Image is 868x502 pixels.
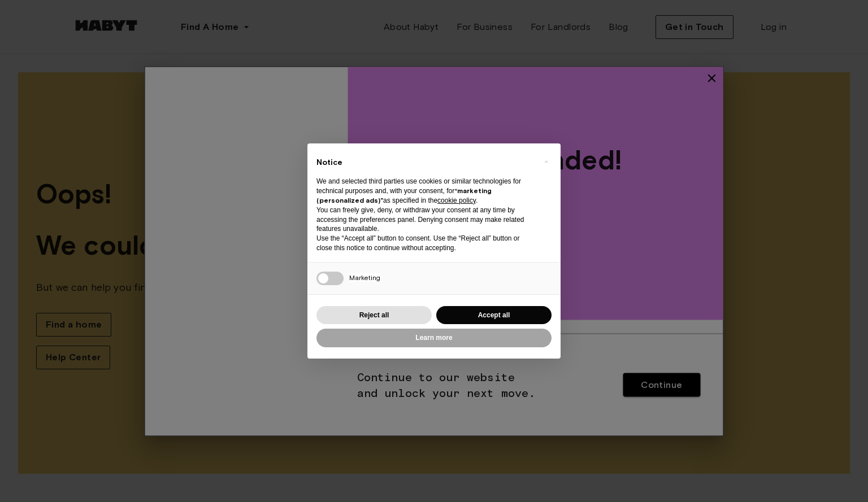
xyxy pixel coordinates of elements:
button: Close this notice [537,152,555,171]
strong: “marketing (personalized ads)” [316,186,492,204]
p: You can freely give, deny, or withdraw your consent at any time by accessing the preferences pane... [316,206,533,234]
button: Learn more [316,329,552,347]
h2: Notice [316,157,533,168]
p: Use the “Accept all” button to consent. Use the “Reject all” button or close this notice to conti... [316,234,533,253]
button: Accept all [436,306,552,325]
a: cookie policy [437,197,476,204]
span: × [544,155,548,168]
p: We and selected third parties use cookies or similar technologies for technical purposes and, wit... [316,177,533,205]
span: Marketing [349,273,380,282]
button: Reject all [316,306,432,325]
